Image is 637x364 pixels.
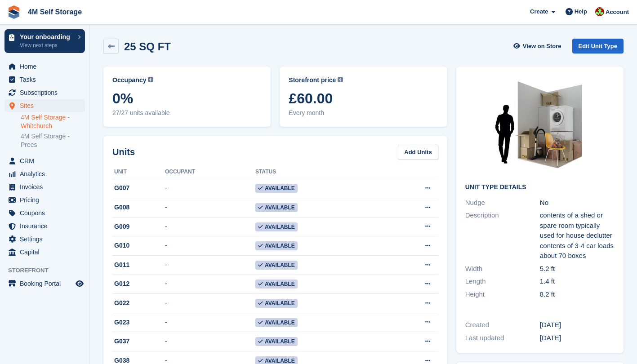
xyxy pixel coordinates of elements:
a: menu [4,233,85,245]
span: Help [575,7,587,16]
div: No [540,198,615,208]
span: Insurance [20,220,74,232]
a: Your onboarding View next steps [4,29,85,53]
td: - [165,256,255,275]
p: Your onboarding [20,34,73,40]
a: 4M Self Storage [24,4,85,19]
img: stora-icon-8386f47178a22dfd0bd8f6a31ec36ba5ce8667c1dd55bd0f319d3a0aa187defe.svg [7,5,21,19]
a: menu [4,207,85,219]
a: menu [4,86,85,99]
a: Preview store [74,278,85,289]
span: Storefront price [289,75,336,85]
span: Pricing [20,194,74,206]
h2: Units [112,145,135,159]
div: G009 [112,222,165,231]
span: Available [255,261,298,270]
span: Subscriptions [20,86,74,99]
a: menu [4,277,85,290]
th: Status [255,165,382,179]
a: menu [4,246,85,258]
span: Available [255,203,298,212]
td: - [165,217,255,236]
div: G011 [112,260,165,270]
div: G012 [112,279,165,289]
span: Every month [289,108,438,118]
span: Account [606,8,629,17]
div: Nudge [465,198,540,208]
span: Create [530,7,548,16]
td: - [165,236,255,256]
div: Height [465,289,540,300]
span: 0% [112,90,262,107]
div: 1.4 ft [540,276,615,287]
img: Steve Plant [595,7,604,16]
div: [DATE] [540,333,615,343]
a: menu [4,181,85,193]
span: Available [255,222,298,231]
span: Tasks [20,73,74,86]
span: Booking Portal [20,277,74,290]
div: G023 [112,318,165,327]
span: Available [255,318,298,327]
td: - [165,179,255,198]
a: 4M Self Storage - Prees [21,132,85,149]
div: contents of a shed or spare room typically used for house declutter contents of 3-4 car loads abo... [540,210,615,261]
span: Available [255,337,298,346]
td: - [165,275,255,294]
th: Occupant [165,165,255,179]
span: Capital [20,246,74,258]
div: 5.2 ft [540,264,615,274]
div: Last updated [465,333,540,343]
a: menu [4,99,85,112]
span: Analytics [20,168,74,180]
div: G010 [112,241,165,250]
span: Occupancy [112,75,146,85]
div: 8.2 ft [540,289,615,300]
div: Created [465,320,540,330]
img: 25-sqft-unit.jpg [472,75,607,177]
td: - [165,294,255,313]
div: Width [465,264,540,274]
div: G022 [112,298,165,308]
span: Settings [20,233,74,245]
a: Edit Unit Type [572,39,624,53]
a: menu [4,168,85,180]
div: Length [465,276,540,287]
a: menu [4,155,85,167]
a: menu [4,73,85,86]
span: Available [255,184,298,193]
a: menu [4,60,85,73]
td: - [165,313,255,332]
th: Unit [112,165,165,179]
span: Available [255,280,298,289]
div: G037 [112,337,165,346]
span: 27/27 units available [112,108,262,118]
span: Sites [20,99,74,112]
span: Storefront [8,266,89,275]
div: G007 [112,183,165,193]
td: - [165,332,255,351]
span: Available [255,299,298,308]
a: menu [4,220,85,232]
a: View on Store [512,39,565,53]
div: G008 [112,203,165,212]
span: View on Store [523,42,561,51]
span: £60.00 [289,90,438,107]
span: CRM [20,155,74,167]
a: Add Units [398,145,438,160]
span: Available [255,241,298,250]
a: menu [4,194,85,206]
div: [DATE] [540,320,615,330]
h2: Unit Type details [465,184,615,191]
p: View next steps [20,41,73,49]
span: Coupons [20,207,74,219]
span: Invoices [20,181,74,193]
img: icon-info-grey-7440780725fd019a000dd9b08b2336e03edf1995a4989e88bcd33f0948082b44.svg [148,77,153,82]
h2: 25 SQ FT [124,40,171,53]
img: icon-info-grey-7440780725fd019a000dd9b08b2336e03edf1995a4989e88bcd33f0948082b44.svg [338,77,343,82]
a: 4M Self Storage - Whitchurch [21,113,85,130]
span: Home [20,60,74,73]
td: - [165,198,255,218]
div: Description [465,210,540,261]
